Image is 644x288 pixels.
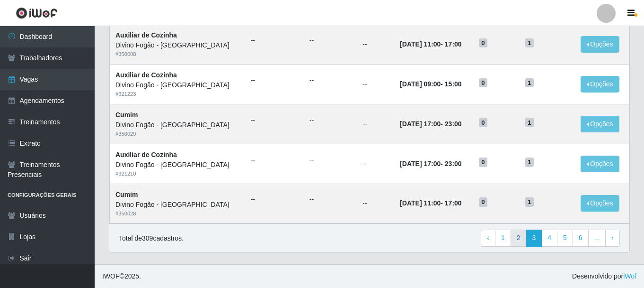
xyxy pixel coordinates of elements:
[611,234,614,242] span: ›
[581,36,619,53] button: Opções
[400,199,441,207] time: [DATE] 11:00
[445,199,462,207] time: 17:00
[115,160,239,170] div: Divino Fogão - [GEOGRAPHIC_DATA]
[525,38,534,48] span: 1
[573,230,589,247] a: 6
[557,230,573,247] a: 5
[309,115,351,125] ul: --
[357,65,394,104] td: --
[400,40,461,48] strong: -
[251,155,298,165] ul: --
[400,120,461,128] strong: -
[581,116,619,132] button: Opções
[400,80,441,88] time: [DATE] 09:00
[581,76,619,93] button: Opções
[357,184,394,223] td: --
[115,40,239,50] div: Divino Fogão - [GEOGRAPHIC_DATA]
[115,191,138,198] strong: Cumim
[115,151,177,158] strong: Auxiliar de Cozinha
[309,195,351,204] ul: --
[251,115,298,125] ul: --
[572,271,636,281] span: Desenvolvido por
[115,80,239,90] div: Divino Fogão - [GEOGRAPHIC_DATA]
[400,40,441,48] time: [DATE] 11:00
[400,199,461,207] strong: -
[445,120,462,128] time: 23:00
[525,197,534,207] span: 1
[102,272,120,280] span: IWOF
[479,197,487,207] span: 0
[309,75,351,85] ul: --
[481,230,495,247] a: Previous
[400,160,461,167] strong: -
[115,130,239,138] div: # 350029
[115,170,239,178] div: # 321210
[445,80,462,88] time: 15:00
[400,80,461,88] strong: -
[357,104,394,144] td: --
[115,210,239,218] div: # 350028
[581,195,619,212] button: Opções
[525,78,534,88] span: 1
[115,31,177,39] strong: Auxiliar de Cozinha
[481,230,620,247] nav: pagination
[525,118,534,127] span: 1
[400,160,441,167] time: [DATE] 17:00
[251,75,298,85] ul: --
[115,90,239,98] div: # 321223
[251,36,298,46] ul: --
[445,160,462,167] time: 23:00
[541,230,557,247] a: 4
[479,118,487,127] span: 0
[115,71,177,79] strong: Auxiliar de Cozinha
[309,155,351,165] ul: --
[511,230,527,247] a: 2
[251,195,298,204] ul: --
[357,144,394,184] td: --
[115,120,239,130] div: Divino Fogão - [GEOGRAPHIC_DATA]
[487,234,489,242] span: ‹
[479,78,487,88] span: 0
[526,230,542,247] a: 3
[115,200,239,210] div: Divino Fogão - [GEOGRAPHIC_DATA]
[525,158,534,167] span: 1
[479,158,487,167] span: 0
[605,230,620,247] a: Next
[115,111,138,119] strong: Cumim
[102,271,141,281] span: © 2025 .
[115,50,239,58] div: # 350008
[623,272,636,280] a: iWof
[581,156,619,172] button: Opções
[400,120,441,128] time: [DATE] 17:00
[309,36,351,46] ul: --
[495,230,511,247] a: 1
[119,233,184,243] p: Total de 309 cadastros.
[445,40,462,48] time: 17:00
[357,25,394,65] td: --
[479,38,487,48] span: 0
[16,7,58,19] img: CoreUI Logo
[588,230,606,247] a: ...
